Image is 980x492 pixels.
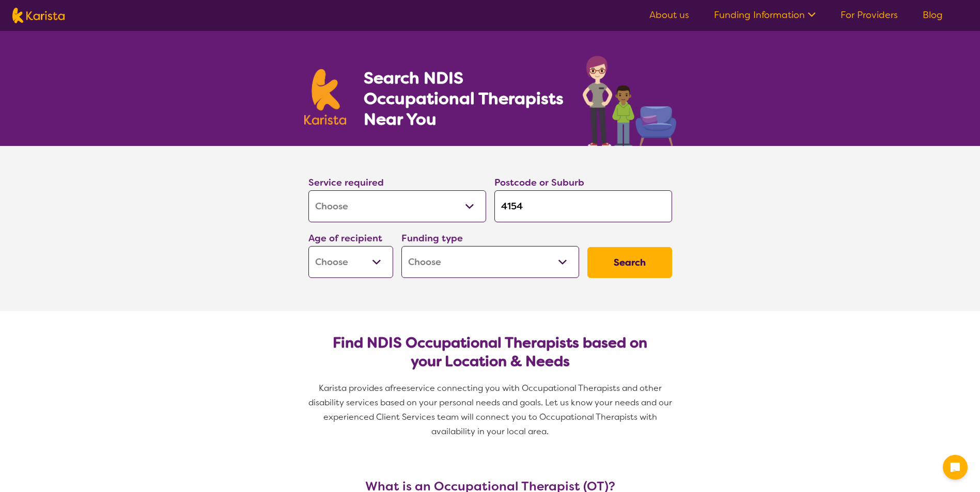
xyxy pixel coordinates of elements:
span: Karista provides a [319,383,390,393]
img: Karista logo [12,8,65,23]
a: For Providers [841,9,898,21]
h1: Search NDIS Occupational Therapists Near You [364,68,565,129]
span: service connecting you with Occupational Therapists and other disability services based on your p... [308,383,674,437]
img: occupational-therapy [583,56,676,146]
a: Funding Information [714,9,816,21]
img: Karista logo [304,69,347,125]
button: Search [587,247,672,278]
a: Blog [923,9,943,21]
a: About us [649,9,689,21]
label: Funding type [401,232,463,244]
label: Postcode or Suburb [494,176,584,189]
label: Age of recipient [308,232,382,244]
h2: Find NDIS Occupational Therapists based on your Location & Needs [317,334,664,371]
span: free [390,383,407,393]
label: Service required [308,176,384,189]
input: Type [494,190,672,222]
